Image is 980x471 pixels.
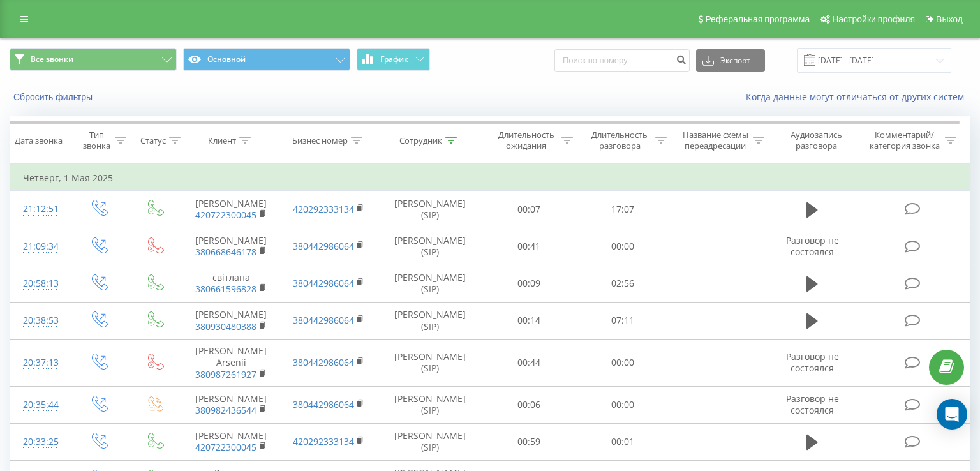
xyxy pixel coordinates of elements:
[779,130,854,151] div: Аудиозапись разговора
[182,265,280,302] td: світлана
[867,130,942,151] div: Комментарий/категория звонка
[195,441,256,453] a: 420722300045
[482,228,576,265] td: 00:41
[23,350,57,375] div: 20:37:13
[182,191,280,228] td: [PERSON_NAME]
[23,430,57,454] div: 20:33:25
[399,135,442,146] div: Сотрудник
[482,386,576,423] td: 00:06
[23,392,57,417] div: 20:35:44
[293,203,354,215] a: 420292333134
[377,423,482,460] td: [PERSON_NAME] (SIP)
[10,165,970,191] td: Четверг, 1 Мая 2025
[208,135,236,146] div: Клиент
[576,265,670,302] td: 02:56
[23,197,57,221] div: 21:12:51
[482,191,576,228] td: 00:07
[140,135,166,146] div: Статус
[15,135,63,146] div: Дата звонка
[10,91,99,103] button: Сбросить фильтры
[482,423,576,460] td: 00:59
[576,423,670,460] td: 00:01
[183,48,350,71] button: Основной
[746,91,970,103] a: Когда данные могут отличаться от других систем
[377,265,482,302] td: [PERSON_NAME] (SIP)
[681,130,750,151] div: Название схемы переадресации
[588,130,652,151] div: Длительность разговора
[482,265,576,302] td: 00:09
[786,350,839,374] span: Разговор не состоялся
[576,302,670,339] td: 07:11
[377,340,482,387] td: [PERSON_NAME] (SIP)
[705,14,810,24] span: Реферальная программа
[832,14,915,24] span: Настройки профиля
[377,228,482,265] td: [PERSON_NAME] (SIP)
[482,302,576,339] td: 00:14
[786,392,839,416] span: Разговор не состоялся
[31,54,73,64] span: Все звонки
[494,130,558,151] div: Длительность ожидания
[195,283,256,295] a: 380661596828
[377,191,482,228] td: [PERSON_NAME] (SIP)
[182,340,280,387] td: [PERSON_NAME] Arsenii
[195,209,256,221] a: 420722300045
[377,386,482,423] td: [PERSON_NAME] (SIP)
[576,340,670,387] td: 00:00
[380,55,408,64] span: График
[23,308,57,333] div: 20:38:53
[293,356,354,368] a: 380442986064
[23,271,57,296] div: 20:58:13
[293,314,354,326] a: 380442986064
[195,368,256,380] a: 380987261927
[293,398,354,410] a: 380442986064
[937,399,967,430] div: Open Intercom Messenger
[377,302,482,339] td: [PERSON_NAME] (SIP)
[182,423,280,460] td: [PERSON_NAME]
[23,234,57,259] div: 21:09:34
[293,277,354,289] a: 380442986064
[182,386,280,423] td: [PERSON_NAME]
[195,320,256,333] a: 380930480388
[786,234,839,258] span: Разговор не состоялся
[357,48,430,71] button: График
[10,48,177,71] button: Все звонки
[554,49,690,72] input: Поиск по номеру
[696,49,765,72] button: Экспорт
[936,14,963,24] span: Выход
[576,386,670,423] td: 00:00
[576,228,670,265] td: 00:00
[195,246,256,258] a: 380668646178
[182,228,280,265] td: [PERSON_NAME]
[292,135,348,146] div: Бизнес номер
[293,435,354,447] a: 420292333134
[482,340,576,387] td: 00:44
[81,130,112,151] div: Тип звонка
[182,302,280,339] td: [PERSON_NAME]
[195,404,256,416] a: 380982436544
[293,240,354,252] a: 380442986064
[576,191,670,228] td: 17:07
